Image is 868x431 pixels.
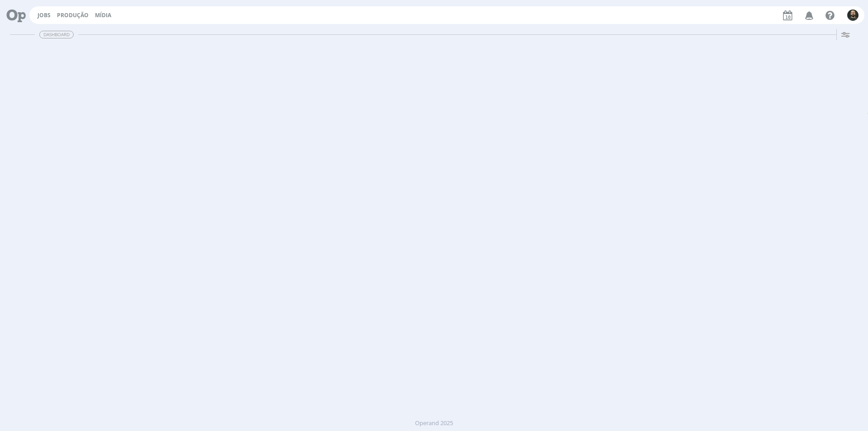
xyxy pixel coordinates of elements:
[847,9,859,21] img: P
[92,12,114,19] button: Mídia
[39,31,74,38] span: Dashboard
[54,12,91,19] button: Produção
[57,11,89,19] a: Produção
[38,11,51,19] a: Jobs
[847,7,859,23] button: P
[35,12,53,19] button: Jobs
[95,11,111,19] a: Mídia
